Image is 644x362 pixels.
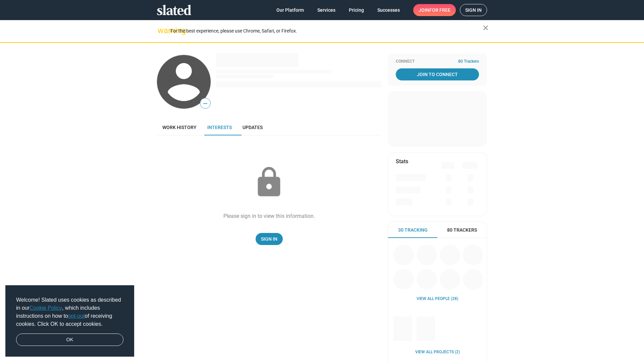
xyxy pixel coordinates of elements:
span: Interests [207,125,232,130]
span: 30 Tracking [398,227,428,233]
a: Sign in [460,4,487,16]
a: Successes [372,4,405,16]
a: Sign In [256,233,283,245]
mat-icon: warning [158,26,166,35]
span: Our Platform [276,4,304,16]
span: 80 Trackers [447,227,477,233]
span: Successes [377,4,400,16]
a: View all People (28) [417,296,458,302]
a: Our Platform [271,4,309,16]
span: for free [429,4,450,16]
span: Sign in [465,4,482,16]
span: Services [317,4,335,16]
span: 80 Trackers [458,59,479,64]
a: Pricing [343,4,369,16]
div: Please sign in to view this information. [223,213,315,220]
a: Updates [237,119,268,135]
span: Welcome! Slated uses cookies as described in our , which includes instructions on how to of recei... [16,296,123,328]
div: For the best experience, please use Chrome, Safari, or Firefox. [170,26,483,36]
a: Services [312,4,341,16]
span: Pricing [349,4,364,16]
span: Updates [243,125,263,130]
a: dismiss cookie message [16,334,123,346]
span: Sign In [261,233,277,245]
span: Join To Connect [397,68,478,80]
mat-icon: close [482,24,490,32]
div: Connect [396,59,479,64]
a: Join To Connect [396,68,479,80]
span: Join [419,4,450,16]
span: Work history [162,125,197,130]
a: Cookie Policy [30,305,62,311]
a: View all Projects (2) [415,350,460,355]
span: — [200,99,210,108]
a: Joinfor free [413,4,456,16]
mat-card-title: Stats [396,158,408,165]
a: Interests [202,119,237,135]
a: Work history [157,119,202,135]
mat-icon: lock [252,166,286,199]
a: opt-out [68,313,85,319]
div: cookieconsent [5,285,134,357]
